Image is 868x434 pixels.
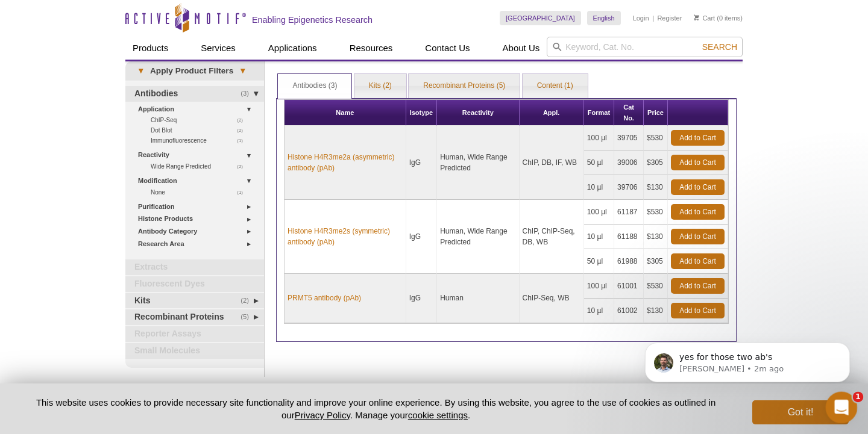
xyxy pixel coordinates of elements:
[437,274,519,323] td: Human
[237,115,250,125] span: (2)
[125,37,175,60] a: Products
[694,14,699,20] img: Your Cart
[614,299,644,323] td: 61002
[233,66,252,76] span: ▾
[138,103,257,116] a: Application
[252,14,373,25] h2: Enabling Epigenetics Research
[342,37,400,60] a: Resources
[437,200,519,274] td: Human, Wide Range Predicted
[241,86,256,102] span: (3)
[151,125,250,135] a: (2)Dot Blot
[409,74,520,98] a: Recombinant Proteins (5)
[671,229,725,244] a: Add to Cart
[671,278,725,294] a: Add to Cart
[237,161,250,172] span: (2)
[614,200,644,225] td: 61187
[125,326,264,342] a: Reporter Assays
[520,100,584,126] th: Appl.
[652,11,654,25] li: |
[644,150,668,175] td: $305
[500,11,581,25] a: [GEOGRAPHIC_DATA]
[657,14,682,22] a: Register
[295,410,350,420] a: Privacy Policy
[406,274,438,323] td: IgG
[151,135,250,146] a: (1)Immunofluorescence
[644,200,668,225] td: $530
[138,200,257,213] a: Purification
[633,14,649,22] a: Login
[354,74,406,98] a: Kits (2)
[138,212,257,225] a: Histone Products
[520,200,584,274] td: ChIP, ChIP-Seq, DB, WB
[151,187,250,197] a: (1)None
[285,100,406,126] th: Name
[584,100,614,126] th: Format
[699,42,741,52] button: Search
[584,274,614,299] td: 100 µl
[437,100,519,126] th: Reactivity
[193,37,243,60] a: Services
[671,253,725,269] a: Add to Cart
[752,400,849,424] button: Got it!
[125,61,264,81] a: ▾Apply Product Filters▾
[151,161,250,172] a: (2)Wide Range Predicted
[288,152,403,173] a: Histone H4R3me2a (asymmetric) antibody (pAb)
[278,74,351,98] a: Antibodies (3)
[671,155,725,170] a: Add to Cart
[614,249,644,274] td: 61988
[587,11,621,25] a: English
[19,396,732,421] p: This website uses cookies to provide necessary site functionality and improve your online experie...
[125,343,264,359] a: Small Molecules
[614,175,644,200] td: 39706
[241,309,256,325] span: (5)
[125,293,264,309] a: (2)Kits
[644,126,668,150] td: $530
[627,317,868,401] iframe: Intercom notifications message
[547,37,743,57] input: Keyword, Cat. No.
[671,303,725,318] a: Add to Cart
[584,200,614,225] td: 100 µl
[151,115,250,125] a: (2)ChIP-Seq
[671,179,725,195] a: Add to Cart
[241,293,256,309] span: (2)
[584,126,614,150] td: 100 µl
[584,150,614,175] td: 50 µl
[131,66,150,76] span: ▾
[237,135,250,146] span: (1)
[826,392,858,424] iframe: Intercom live chat
[694,11,743,25] li: (0 items)
[125,86,264,102] a: (3)Antibodies
[671,204,725,220] a: Add to Cart
[614,150,644,175] td: 39006
[408,410,468,420] button: cookie settings
[644,299,668,323] td: $130
[406,100,438,126] th: Isotype
[125,259,264,275] a: Extracts
[418,37,477,60] a: Contact Us
[644,225,668,249] td: $130
[138,175,257,187] a: Modification
[406,126,438,200] td: IgG
[702,42,737,52] span: Search
[614,274,644,299] td: 61001
[614,225,644,249] td: 61188
[694,14,715,22] a: Cart
[614,100,644,126] th: Cat No.
[584,225,614,249] td: 10 µl
[138,225,257,238] a: Antibody Category
[520,126,584,200] td: ChIP, DB, IF, WB
[138,238,257,250] a: Research Area
[853,392,864,403] span: 1
[237,125,250,135] span: (2)
[644,274,668,299] td: $530
[520,274,584,323] td: ChIP-Seq, WB
[237,187,250,197] span: (1)
[406,200,438,274] td: IgG
[437,126,519,200] td: Human, Wide Range Predicted
[138,149,257,161] a: Reactivity
[125,309,264,325] a: (5)Recombinant Proteins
